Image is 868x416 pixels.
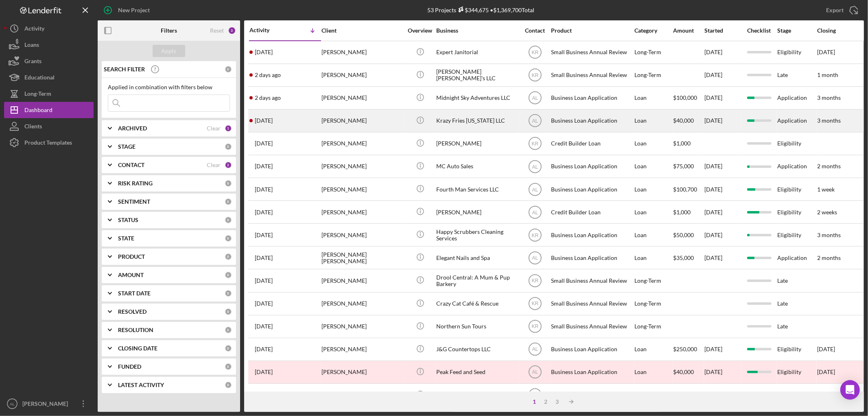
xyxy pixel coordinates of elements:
div: Amount [673,27,704,34]
b: RESOLVED [118,308,146,315]
div: Eligibility [777,133,816,154]
div: Midnight Sky Adventures LLC [436,87,518,109]
text: KR [531,141,538,147]
div: Category [634,27,672,34]
text: AL [532,187,538,192]
div: [PERSON_NAME] [321,156,403,177]
time: 2025-10-08 22:47 [255,163,273,169]
div: Application [777,247,816,269]
div: [PERSON_NAME] [321,110,403,132]
div: New Project [118,2,150,18]
b: CONTACT [118,162,144,168]
div: [DATE] [704,247,741,269]
div: Dashboard [24,102,52,120]
b: CLOSING DATE [118,345,157,352]
div: Apply [162,45,177,57]
b: AMOUNT [118,272,144,278]
b: PRODUCT [118,253,145,260]
div: 3 [552,398,563,405]
div: Applied in combination with filters below [108,84,230,90]
b: SENTIMENT [118,198,150,205]
time: 3 months [817,231,841,238]
div: Northern Sun Tours [436,316,518,337]
div: Eligibility [777,178,816,200]
div: [PERSON_NAME] [321,224,403,246]
time: 2 months [817,163,841,169]
div: 0 [225,271,232,279]
div: Late [777,270,816,291]
div: Stage [777,27,816,34]
div: 0 [225,143,232,150]
span: $1,000 [673,209,691,216]
div: Krazy Fries [US_STATE] LLC [436,110,518,132]
div: Elegant Nails and Spa [436,247,518,269]
div: Business Loan Application [551,156,632,177]
time: 2025-10-13 02:03 [255,72,281,78]
div: Client [321,27,403,34]
button: Export [818,2,864,18]
div: Loan [634,110,672,132]
div: 0 [225,253,232,260]
div: Small Business Annual Review [551,384,632,406]
div: Clear [207,162,221,168]
time: 2025-10-02 23:15 [255,277,273,284]
div: 0 [225,235,232,242]
text: AL [532,118,538,124]
text: AL [532,164,538,169]
div: 3 [228,26,236,35]
button: New Project [98,2,158,18]
a: Dashboard [4,102,94,118]
time: 2025-10-08 20:46 [255,186,273,193]
div: 2 [225,161,232,169]
div: Loans [24,37,39,55]
div: Loan [634,361,672,383]
div: Loan [634,224,672,246]
div: Late [777,293,816,315]
div: 0 [225,345,232,352]
div: Educational [24,69,55,88]
div: [DATE] [704,156,741,177]
div: [PERSON_NAME] [321,361,403,383]
time: 2025-10-02 17:44 [255,369,273,375]
time: 2025-10-02 18:22 [255,346,273,352]
time: 2025-10-10 22:00 [255,117,273,124]
div: [DATE] [704,361,741,383]
div: Overview [405,27,435,34]
div: [PERSON_NAME] [321,42,403,63]
time: 3 months [817,94,841,101]
div: Small Business Annual Review [551,64,632,86]
div: Credit Builder Loan [551,133,632,154]
div: Business Loan Application [551,178,632,200]
div: [DATE] [704,384,741,406]
div: Managing Me Enterprises Inc [436,384,518,406]
button: Clients [4,118,94,134]
time: 2025-10-08 23:06 [255,140,273,147]
text: KR [531,301,538,307]
span: $50,000 [673,231,694,238]
div: [PERSON_NAME] [20,396,73,414]
div: [PERSON_NAME] [321,339,403,360]
div: 0 [225,290,232,297]
div: [DATE] [704,42,741,63]
div: Loan [634,178,672,200]
time: [DATE] [817,368,835,375]
div: Small Business Annual Review [551,270,632,291]
div: Loan [634,87,672,109]
span: $40,000 [673,117,694,124]
div: Reset [210,27,224,34]
b: FUNDED [118,363,141,370]
text: AL [532,347,538,352]
div: [DATE] [704,339,741,360]
time: 2025-10-07 20:28 [255,232,273,238]
div: 0 [225,326,232,334]
button: Product Templates [4,134,94,151]
text: KR [531,278,538,284]
div: [PERSON_NAME] [PERSON_NAME] [321,247,403,269]
b: STATE [118,235,134,242]
text: KR [531,50,538,55]
div: Loan [634,201,672,223]
button: Educational [4,69,94,86]
div: 0 [225,180,232,187]
div: Eligibility [777,384,816,406]
div: Late [777,64,816,86]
